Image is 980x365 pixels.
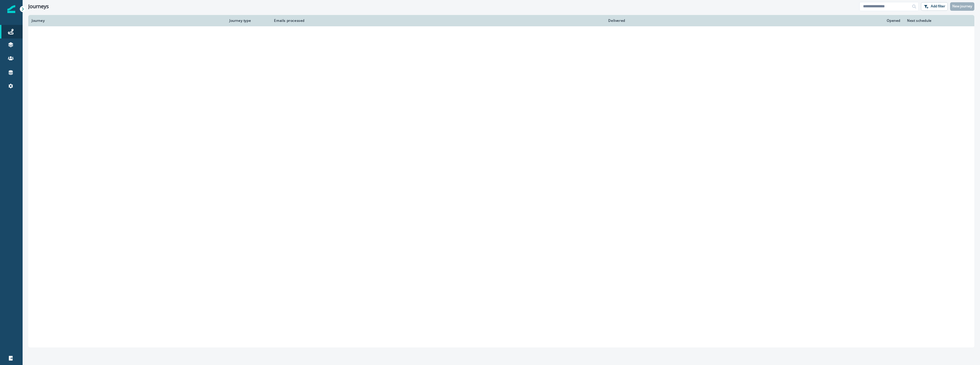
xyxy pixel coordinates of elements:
div: Emails processed [272,18,305,23]
button: Add filter [921,2,948,11]
p: Add filter [931,4,945,8]
div: Journey type [229,18,265,23]
button: New journey [950,2,974,11]
p: New journey [952,4,972,8]
div: Journey [32,18,223,23]
img: Inflection [7,5,15,13]
h1: Journeys [28,3,49,10]
div: Next schedule [907,18,957,23]
div: Delivered [311,18,625,23]
div: Opened [632,18,900,23]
